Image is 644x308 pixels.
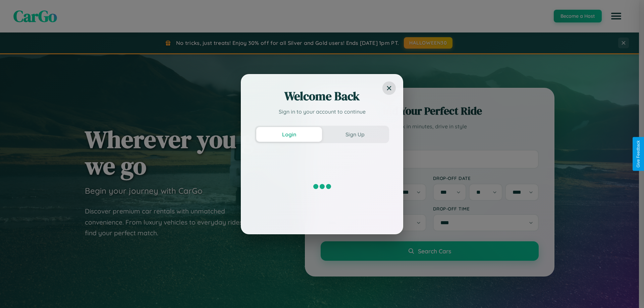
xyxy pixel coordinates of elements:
button: Login [256,127,322,142]
iframe: Intercom live chat [7,285,23,301]
h2: Welcome Back [255,88,389,104]
div: Give Feedback [636,140,641,168]
button: Sign Up [322,127,388,142]
p: Sign in to your account to continue [255,108,389,116]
